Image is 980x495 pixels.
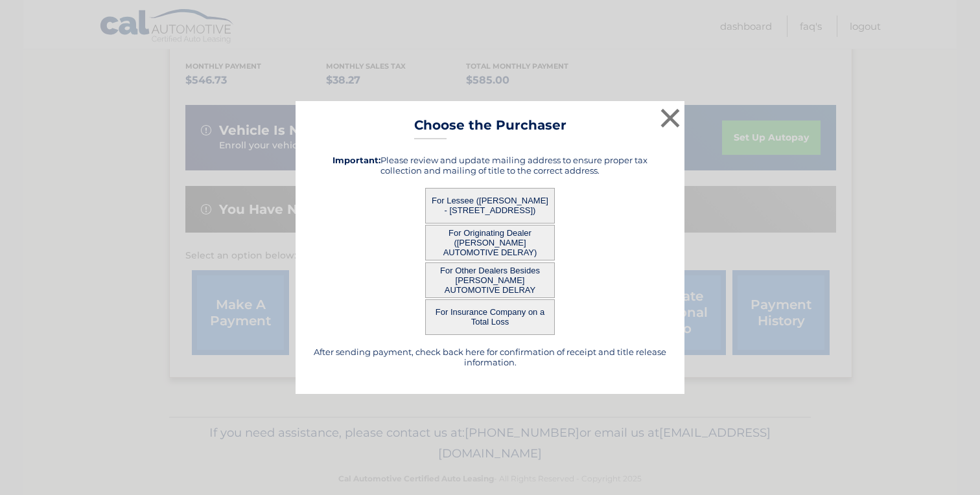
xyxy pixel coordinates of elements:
[425,262,555,298] button: For Other Dealers Besides [PERSON_NAME] AUTOMOTIVE DELRAY
[425,299,555,335] button: For Insurance Company on a Total Loss
[425,225,555,260] button: For Originating Dealer ([PERSON_NAME] AUTOMOTIVE DELRAY)
[312,155,668,176] h5: Please review and update mailing address to ensure proper tax collection and mailing of title to ...
[332,155,380,165] strong: Important:
[414,117,566,140] h3: Choose the Purchaser
[425,188,555,224] button: For Lessee ([PERSON_NAME] - [STREET_ADDRESS])
[657,105,683,131] button: ×
[312,347,668,367] h5: After sending payment, check back here for confirmation of receipt and title release information.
